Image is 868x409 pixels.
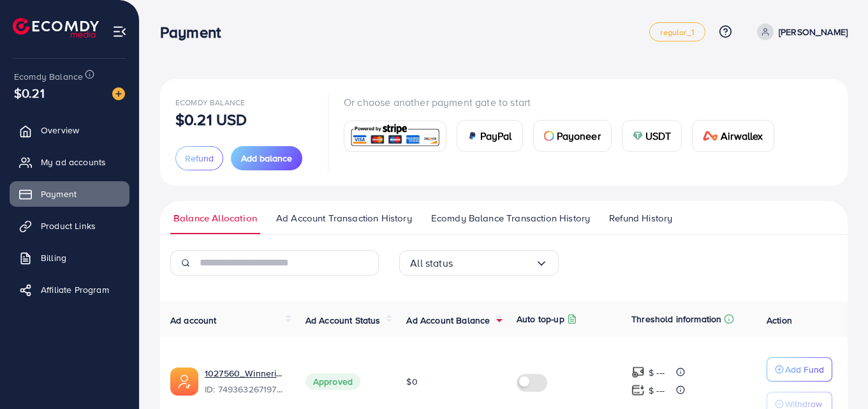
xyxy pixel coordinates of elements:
img: card [633,131,643,141]
span: $0.21 [14,84,45,102]
span: ID: 7493632671978045448 [205,383,285,396]
a: cardPayoneer [533,120,612,152]
p: [PERSON_NAME] [779,24,848,40]
a: [PERSON_NAME] [752,24,848,40]
p: $ --- [649,383,665,398]
span: All status [410,253,453,273]
span: Product Links [41,219,96,232]
span: Action [767,314,792,327]
span: Refund History [609,211,672,225]
span: Ad account [170,314,217,327]
a: Billing [10,245,129,271]
span: $0 [406,375,417,388]
a: cardUSDT [622,120,682,152]
img: card [703,131,718,141]
span: Airwallex [721,128,763,144]
a: Affiliate Program [10,277,129,302]
span: Payment [41,188,77,200]
span: USDT [645,128,672,144]
img: menu [112,24,127,39]
span: Billing [41,251,66,264]
img: image [112,87,125,100]
span: My ad accounts [41,156,106,168]
span: Add balance [241,152,292,165]
span: Ad Account Balance [406,314,490,327]
p: $0.21 USD [175,112,247,127]
img: card [467,131,478,141]
a: cardAirwallex [692,120,774,152]
span: Overview [41,124,79,137]
a: 1027560_Winnerize_1744747938584 [205,367,285,380]
p: Add Fund [785,362,824,377]
div: <span class='underline'>1027560_Winnerize_1744747938584</span></br>7493632671978045448 [205,367,285,396]
p: Or choose another payment gate to start [344,94,784,110]
img: top-up amount [631,383,645,397]
iframe: Chat [814,352,858,399]
img: card [348,123,442,150]
span: Ad Account Status [305,314,381,327]
a: cardPayPal [457,120,523,152]
a: card [344,121,446,152]
p: Auto top-up [517,311,564,327]
span: Ecomdy Balance [14,70,83,83]
div: Search for option [399,250,559,276]
a: Product Links [10,213,129,239]
h3: Payment [160,23,231,41]
img: ic-ads-acc.e4c84228.svg [170,368,198,396]
button: Refund [175,146,223,170]
a: Payment [10,181,129,207]
span: Ecomdy Balance [175,97,245,108]
img: card [544,131,554,141]
span: Affiliate Program [41,283,109,296]
img: top-up amount [631,366,645,379]
span: PayPal [480,128,512,144]
span: Payoneer [557,128,601,144]
span: Approved [305,373,360,390]
a: My ad accounts [10,149,129,175]
p: $ --- [649,365,665,380]
span: Ecomdy Balance Transaction History [431,211,590,225]
button: Add Fund [767,357,832,382]
p: Threshold information [631,311,721,327]
img: logo [13,18,99,38]
span: Balance Allocation [173,211,257,225]
a: regular_1 [649,22,705,41]
span: regular_1 [660,28,694,36]
span: Refund [185,152,214,165]
span: Ad Account Transaction History [276,211,412,225]
button: Add balance [231,146,302,170]
input: Search for option [453,253,535,273]
a: Overview [10,117,129,143]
